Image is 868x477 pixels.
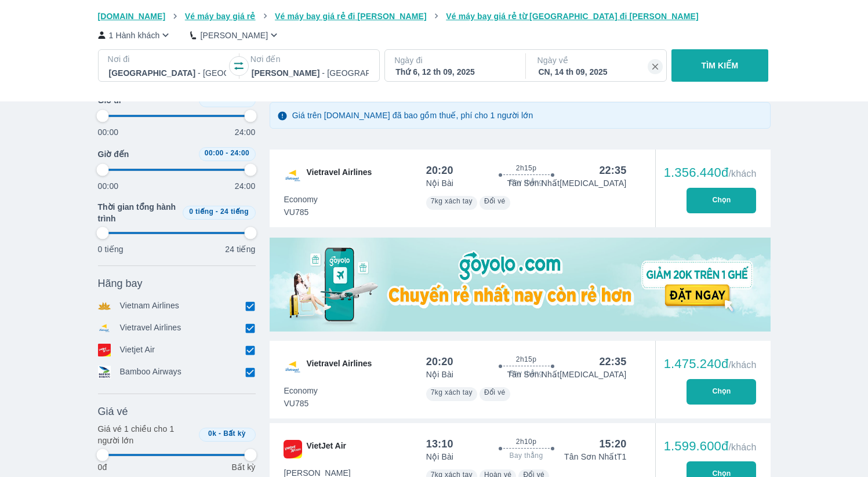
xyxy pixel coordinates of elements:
[507,177,627,189] p: Tân Sơn Nhất [MEDICAL_DATA]
[671,49,768,82] button: TÌM KIẾM
[702,60,739,71] p: TÌM KIẾM
[284,385,318,396] span: Economy
[507,369,627,380] p: Tân Sơn Nhất [MEDICAL_DATA]
[426,437,453,451] div: 13:10
[484,197,506,205] span: Đổi vé
[231,461,255,473] p: Bất kỳ
[284,194,318,205] span: Economy
[687,379,756,405] button: Chọn
[664,357,757,371] div: 1.475.240đ
[200,30,268,41] p: [PERSON_NAME]
[426,355,453,369] div: 20:20
[108,53,227,65] p: Nơi đi
[98,126,119,138] p: 00:00
[431,197,473,205] span: 7kg xách tay
[98,405,128,418] span: Giá vé
[599,163,626,177] div: 22:35
[235,180,256,192] p: 24:00
[190,29,280,41] button: [PERSON_NAME]
[539,66,656,78] div: CN, 14 th 09, 2025
[98,461,107,473] p: 0đ
[216,207,218,216] span: -
[516,437,536,446] span: 2h10p
[284,398,318,409] span: VU785
[98,29,172,41] button: 1 Hành khách
[98,12,166,21] span: [DOMAIN_NAME]
[189,207,213,216] span: 0 tiếng
[284,440,302,458] img: VJ
[516,163,536,173] span: 2h15p
[426,177,453,189] p: Nội Bài
[250,53,370,65] p: Nơi đến
[284,166,302,185] img: VU
[426,163,453,177] div: 20:20
[120,322,181,334] p: Vietravel Airlines
[599,355,626,369] div: 22:35
[220,207,249,216] span: 24 tiếng
[599,437,626,451] div: 15:20
[394,54,514,66] p: Ngày đi
[98,148,129,160] span: Giờ đến
[307,440,346,458] span: VietJet Air
[664,439,757,453] div: 1.599.600đ
[516,355,536,364] span: 2h15p
[235,126,256,138] p: 24:00
[98,180,119,192] p: 00:00
[292,110,533,121] p: Giá trên [DOMAIN_NAME] đã bao gồm thuế, phí cho 1 người lớn
[230,149,249,157] span: 24:00
[664,166,757,180] div: 1.356.440đ
[219,429,221,438] span: -
[120,300,180,312] p: Vietnam Airlines
[728,442,756,452] span: /khách
[109,30,160,41] p: 1 Hành khách
[307,358,372,376] span: Vietravel Airlines
[98,276,143,290] span: Hãng bay
[270,238,771,332] img: media-0
[185,12,256,21] span: Vé máy bay giá rẻ
[728,169,756,179] span: /khách
[431,388,473,396] span: 7kg xách tay
[208,429,216,438] span: 0k
[225,243,255,255] p: 24 tiếng
[284,206,318,218] span: VU785
[284,358,302,376] img: VU
[120,344,155,356] p: Vietjet Air
[307,166,372,185] span: Vietravel Airlines
[728,360,756,370] span: /khách
[446,12,699,21] span: Vé máy bay giá rẻ từ [GEOGRAPHIC_DATA] đi [PERSON_NAME]
[226,149,228,157] span: -
[537,54,657,66] p: Ngày về
[484,388,506,396] span: Đổi vé
[275,12,427,21] span: Vé máy bay giá rẻ đi [PERSON_NAME]
[223,429,246,438] span: Bất kỳ
[120,366,181,378] p: Bamboo Airways
[98,243,124,255] p: 0 tiếng
[426,369,453,380] p: Nội Bài
[205,149,224,157] span: 00:00
[395,66,513,78] div: Thứ 6, 12 th 09, 2025
[98,10,771,22] nav: breadcrumb
[98,423,194,446] p: Giá vé 1 chiều cho 1 người lớn
[564,451,626,463] p: Tân Sơn Nhất T1
[426,451,453,463] p: Nội Bài
[98,201,178,224] span: Thời gian tổng hành trình
[687,188,756,213] button: Chọn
